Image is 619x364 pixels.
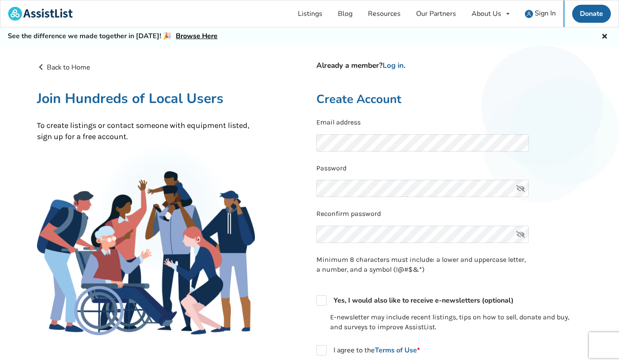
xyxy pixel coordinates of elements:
img: user icon [525,10,533,18]
strong: Yes, I would also like to receive e-newsletters (optional) [334,296,514,305]
div: About Us [472,10,501,17]
p: Password [316,164,582,173]
h4: Already a member? . [316,61,582,70]
h1: Join Hundreds of Local Users [37,90,255,107]
p: E-newsletter may include recent listings, tips on how to sell, donate and buy, and surveys to imp... [330,312,582,332]
p: Email address [316,118,582,127]
a: Our Partners [408,0,464,27]
label: I agree to the [316,345,420,355]
p: Minimum 8 characters must include: a lower and uppercase letter, a number, and a symbol (!@#$&*) [316,255,529,275]
img: assistlist-logo [8,7,73,21]
a: Resources [360,0,408,27]
h5: See the difference we made together in [DATE]! 🎉 [8,32,218,41]
a: Listings [290,0,330,27]
a: Browse Here [176,31,218,41]
h2: Create Account [316,92,582,107]
a: Log in [383,61,404,70]
a: user icon Sign In [517,0,564,27]
a: Terms of Use* [375,346,420,355]
p: To create listings or contact someone with equipment listed, sign up for a free account. [37,120,255,142]
span: Sign In [535,9,556,18]
a: Blog [330,0,360,27]
a: Back to Home [37,63,90,72]
p: Reconfirm password [316,209,582,219]
img: Family Gathering [37,171,255,335]
a: Donate [572,5,611,23]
